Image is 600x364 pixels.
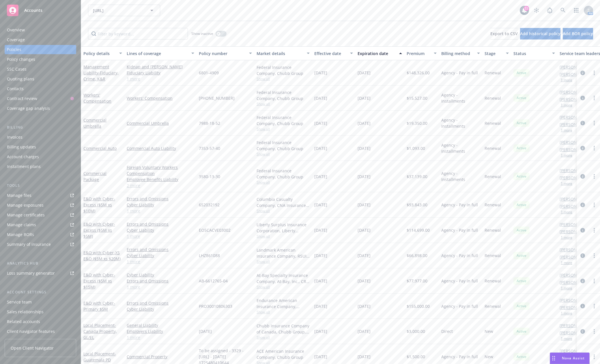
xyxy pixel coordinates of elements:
span: $19,350.00 [407,120,427,126]
a: [PERSON_NAME] [560,297,592,303]
a: [PERSON_NAME] [560,304,592,310]
div: Manage claims [7,220,36,229]
button: Add BOR policy [563,28,593,39]
span: [DATE] [358,252,371,259]
button: 1 more [561,337,572,340]
a: circleInformation [579,278,586,284]
a: Fiduciary Liability [127,70,194,76]
div: Columbia Casualty Company, CNA Insurance, CRC Group [257,196,310,208]
span: [DATE] [314,173,327,180]
button: 1 more [561,286,572,290]
a: Contract review [5,94,76,103]
span: Agency - Installments [441,92,480,104]
a: more [591,120,598,127]
a: Policy changes [5,55,76,64]
span: Agency - Pay in full [441,252,478,259]
span: $1,093.00 [407,145,425,151]
span: LHZ861088 [199,252,220,259]
a: Commercial Package [83,171,106,182]
a: Workers' Compensation [127,95,194,101]
a: Overview [5,25,76,35]
a: Switch app [571,5,582,16]
a: Sales relationships [5,307,76,316]
div: Contract review [7,94,37,103]
button: Status [511,46,557,60]
span: Show all [257,208,310,213]
a: circleInformation [579,120,586,127]
span: 6801-4909 [199,70,219,76]
button: 1 more [561,182,572,185]
span: [DATE] [314,227,327,233]
span: Add historical policy [520,31,560,36]
div: Invoices [7,133,23,142]
a: 1 more [127,259,194,265]
a: [PERSON_NAME] [560,146,592,152]
a: Accounts [5,2,76,18]
span: Show all [257,152,310,156]
a: E&O with Cyber [83,272,115,290]
a: Manage exposures [5,201,76,210]
span: [DATE] [314,95,327,101]
a: Manage BORs [5,230,76,239]
a: 2 more [127,182,194,188]
a: [PERSON_NAME] [560,139,592,145]
a: circleInformation [579,95,586,101]
span: Agency - Pay in full [441,278,478,284]
span: [DATE] [358,303,371,309]
div: Federal Insurance Company, Chubb Group [257,64,310,76]
span: Agency - Pay in full [441,70,478,76]
div: Federal Insurance Company, Chubb Group [257,89,310,101]
span: [DATE] [314,120,327,126]
div: Chubb Insurance Company of Canada, Chubb Group, Hub International Limited [257,323,310,335]
span: 3580-13-30 [199,173,220,180]
div: At-Bay Specialty Insurance Company, At-Bay, Inc., CRC Group [257,272,310,284]
a: Employee Benefits Liability [127,176,194,182]
a: [PERSON_NAME] [560,121,592,127]
a: Commercial Umbrella [83,117,106,129]
span: [DATE] [314,252,327,259]
div: Coverage [7,35,25,44]
span: Show all [257,127,310,131]
div: Related accounts [7,317,40,326]
a: Service team [5,297,76,307]
a: Local Placement [83,351,116,363]
div: Landmark American Insurance Company, RSUI Group, CRC Group [257,247,310,259]
div: Manage certificates [7,210,45,220]
span: New [485,328,493,334]
span: PRO30010806303 [199,303,232,309]
div: Tools [5,183,76,188]
a: Summary of insurance [5,240,76,249]
span: Active [516,278,527,284]
a: more [591,173,598,180]
span: Agency - Installments [441,170,480,182]
span: Add BOR policy [563,31,593,36]
a: General Liability [127,322,194,328]
a: more [591,353,598,360]
span: Renewal [485,173,501,180]
a: Commercial Auto Liability [127,145,194,151]
span: [DATE] [358,120,371,126]
button: Add historical policy [520,28,560,39]
input: Filter by keyword... [88,28,188,39]
span: Renewal [485,278,501,284]
span: Accounts [24,8,42,13]
div: Federal Insurance Company, Chubb Group [257,168,310,180]
span: [DATE] [199,328,212,334]
span: [DATE] [358,173,371,180]
button: Stage [482,46,511,60]
a: [PERSON_NAME] [560,254,592,260]
a: Installment plans [5,162,76,171]
a: [PERSON_NAME] [560,175,592,181]
a: Cyber Liability [127,227,194,233]
a: E&O with Cyber [83,250,121,261]
a: Errors and Omissions [127,278,194,284]
span: Active [516,70,527,76]
button: Policy number [197,46,254,60]
a: Commercial Umbrella [127,120,194,126]
span: Open Client Navigator [11,345,54,351]
a: Errors and Omissions [127,246,194,252]
span: Show all [257,234,310,239]
button: 1 more [561,261,572,265]
span: Renewal [485,145,501,151]
a: [PERSON_NAME] [560,71,592,77]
